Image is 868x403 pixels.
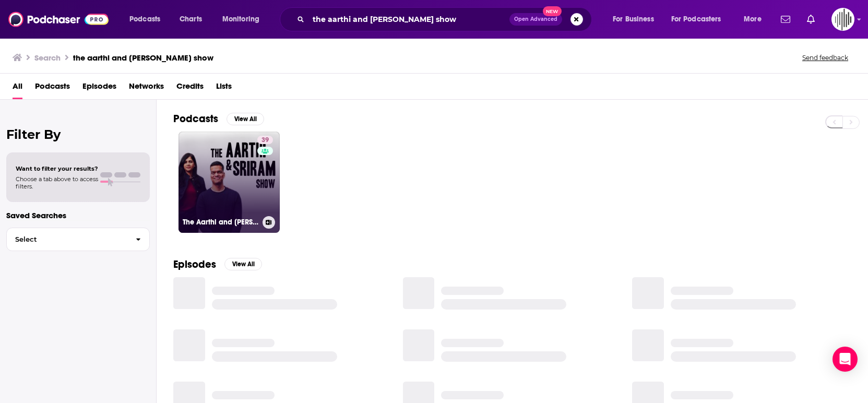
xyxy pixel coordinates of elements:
[129,12,160,27] span: Podcasts
[671,12,721,27] span: For Podcasters
[82,78,116,99] a: Episodes
[222,12,259,27] span: Monitoring
[73,53,213,63] h3: the aarthi and [PERSON_NAME] show
[605,11,667,28] button: open menu
[173,11,208,28] a: Charts
[509,13,562,26] button: Open AdvancedNew
[122,11,174,28] button: open menu
[831,8,854,31] img: User Profile
[799,53,851,62] button: Send feedback
[173,112,218,125] h2: Podcasts
[777,10,794,28] a: Show notifications dropdown
[173,112,264,125] a: PodcastsView All
[129,78,164,99] a: Networks
[173,258,216,271] h2: Episodes
[16,165,98,172] span: Want to filter your results?
[308,11,509,28] input: Search podcasts, credits, & more...
[224,258,262,270] button: View All
[16,175,98,190] span: Choose a tab above to access filters.
[35,78,70,99] a: Podcasts
[831,8,854,31] span: Logged in as gpg2
[183,218,258,227] h3: The Aarthi and [PERSON_NAME] Show
[831,8,854,31] button: Show profile menu
[13,78,22,99] a: All
[803,10,819,28] a: Show notifications dropdown
[179,132,280,233] a: 39The Aarthi and [PERSON_NAME] Show
[261,135,269,146] span: 39
[543,6,562,16] span: New
[613,12,654,27] span: For Business
[257,136,273,144] a: 39
[664,11,736,28] button: open menu
[514,17,557,22] span: Open Advanced
[215,11,273,28] button: open menu
[744,12,762,27] span: More
[216,78,232,99] a: Lists
[227,113,264,125] button: View All
[8,9,109,29] img: Podchaser - Follow, Share and Rate Podcasts
[6,210,150,220] p: Saved Searches
[290,7,602,31] div: Search podcasts, credits, & more...
[173,258,262,271] a: EpisodesView All
[176,78,204,99] a: Credits
[180,12,202,27] span: Charts
[6,228,150,251] button: Select
[34,53,61,63] h3: Search
[833,347,858,372] div: Open Intercom Messenger
[6,127,150,142] h2: Filter By
[7,236,127,243] span: Select
[736,11,775,28] button: open menu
